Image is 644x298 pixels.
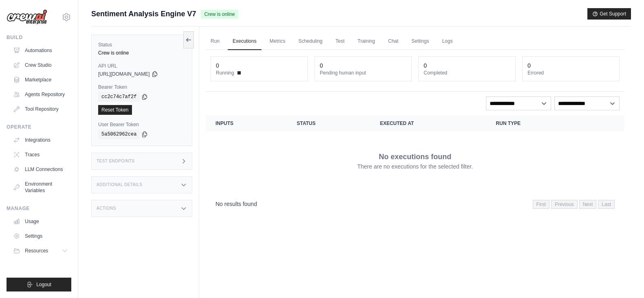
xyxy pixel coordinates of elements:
dt: Errored [528,70,614,76]
div: 0 [528,61,531,70]
a: Environment Variables [10,177,71,197]
th: Status [287,115,370,131]
p: No results found [215,200,257,208]
div: 0 [216,61,219,70]
a: Traces [10,148,71,161]
img: Logo [7,9,47,25]
code: 5a5062962cea [98,129,140,139]
button: Resources [10,244,71,257]
a: Agents Repository [10,88,71,101]
a: Logs [437,33,457,50]
a: Reset Token [98,105,132,115]
dt: Completed [424,70,510,76]
a: Metrics [265,33,290,50]
span: Next [579,200,597,209]
p: There are no executions for the selected filter. [357,162,473,171]
label: User Bearer Token [98,121,185,128]
th: Executed at [370,115,486,131]
dt: Pending human input [320,70,407,76]
a: Training [353,33,380,50]
span: Crew is online [201,10,238,19]
section: Crew executions table [206,115,624,214]
a: Test [331,33,349,50]
div: Build [7,34,71,41]
label: API URL [98,63,185,69]
a: Automations [10,44,71,57]
div: Manage [7,205,71,212]
a: Chat [383,33,403,50]
span: Running [216,70,234,76]
nav: Pagination [533,200,615,209]
a: Settings [407,33,434,50]
h3: Actions [97,206,116,211]
iframe: Chat Widget [603,259,644,298]
h3: Test Endpoints [97,159,135,164]
a: Run [206,33,224,50]
th: Inputs [206,115,287,131]
span: First [533,200,549,209]
span: Resources [25,248,48,254]
a: Scheduling [293,33,327,50]
span: Last [598,200,615,209]
label: Bearer Token [98,84,185,90]
a: Integrations [10,134,71,147]
a: Settings [10,230,71,243]
span: [URL][DOMAIN_NAME] [98,71,150,77]
div: 0 [424,61,427,70]
p: No executions found [379,151,451,162]
div: Operate [7,124,71,130]
a: Tool Repository [10,103,71,116]
h3: Additional Details [97,182,142,187]
nav: Pagination [206,193,624,214]
span: Sentiment Analysis Engine V7 [91,8,196,20]
a: Marketplace [10,73,71,86]
a: LLM Connections [10,163,71,176]
div: Crew is online [98,50,185,56]
a: Usage [10,215,71,228]
label: Status [98,42,185,48]
code: cc2c74c7af2f [98,92,140,102]
button: Logout [7,278,71,291]
div: 0 [320,61,323,70]
span: Logout [36,281,51,288]
span: Previous [551,200,578,209]
a: Crew Studio [10,59,71,72]
a: Executions [228,33,262,50]
button: Get Support [587,8,631,20]
th: Run Type [486,115,582,131]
